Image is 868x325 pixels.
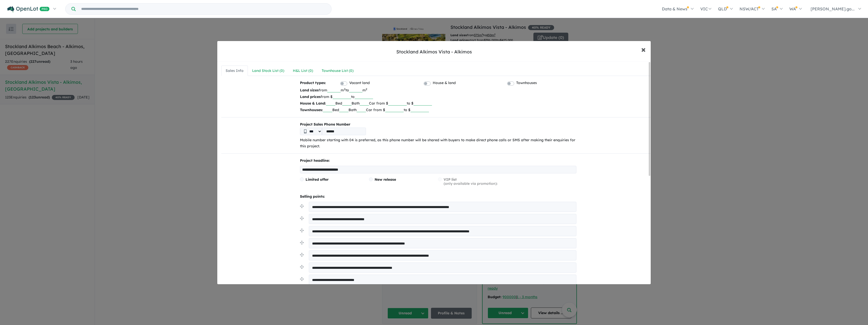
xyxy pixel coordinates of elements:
[300,241,304,245] img: drag.svg
[300,121,576,128] b: Project Sales Phone Number
[300,101,326,106] b: House & Land:
[252,68,284,74] div: Land Stock List ( 0 )
[300,80,326,87] b: Product types:
[349,80,370,86] label: Vacant land
[375,177,396,182] span: New release
[322,68,354,74] div: Townhouse List ( 0 )
[300,108,323,112] b: Townhouses:
[300,107,576,113] p: Bed Bath Car from $ to $
[300,88,319,92] b: Land sizes
[366,87,367,91] sup: 2
[226,68,244,74] div: Sales Info
[300,94,321,99] b: Land prices
[300,194,576,200] p: Selling points:
[300,204,304,208] img: drag.svg
[516,80,537,86] label: Townhouses
[811,6,855,11] span: [PERSON_NAME].go...
[344,87,345,91] sup: 2
[300,137,576,149] p: Mobile number starting with 04 is preferred, as this phone number will be shared with buyers to m...
[293,68,313,74] div: H&L List ( 0 )
[433,80,456,86] label: House & land
[304,129,307,133] img: Phone icon
[300,158,576,164] p: Project headline:
[306,177,329,182] span: Limited offer
[300,265,304,269] img: drag.svg
[300,100,576,107] p: Bed Bath Car from $ to $
[300,277,304,281] img: drag.svg
[7,6,50,12] img: Openlot PRO Logo White
[300,229,304,232] img: drag.svg
[300,87,576,93] p: from m to m
[641,44,646,55] span: ×
[396,49,472,55] div: Stockland Alkimos Vista - Alkimos
[300,216,304,220] img: drag.svg
[300,253,304,257] img: drag.svg
[77,4,330,14] input: Try estate name, suburb, builder or developer
[300,93,576,100] p: from $ to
